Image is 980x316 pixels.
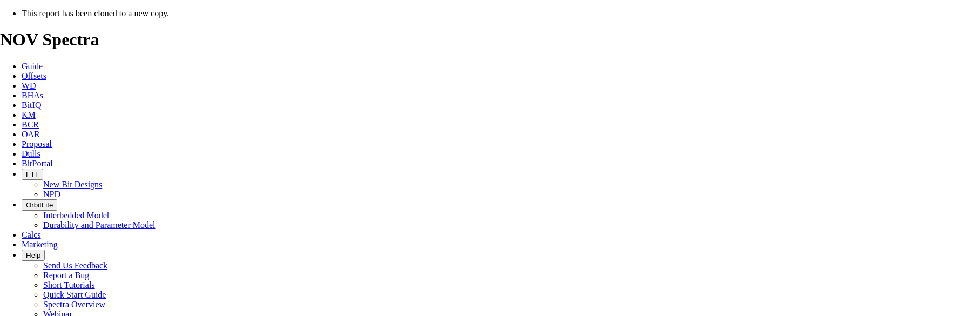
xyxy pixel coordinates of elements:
a: BHAs [22,91,43,100]
a: Send Us Feedback [43,261,107,270]
button: FTT [22,169,43,180]
a: BitPortal [22,159,53,168]
a: Short Tutorials [43,280,95,290]
a: Durability and Parameter Model [43,220,156,230]
a: OAR [22,130,40,139]
a: Report a Bug [43,271,89,280]
a: BitIQ [22,100,41,110]
a: NPD [43,190,60,199]
a: Spectra Overview [43,300,105,309]
span: This report has been cloned to a new copy. [22,9,169,18]
button: OrbitLite [22,199,57,211]
span: Help [26,251,40,259]
a: WD [22,81,36,90]
a: Interbedded Model [43,211,109,220]
a: Calcs [22,230,41,239]
a: Dulls [22,149,40,158]
a: KM [22,110,36,119]
span: OrbitLite [26,201,53,209]
button: Help [22,250,45,261]
a: Guide [22,62,43,71]
span: FTT [26,170,39,178]
a: BCR [22,120,39,129]
a: New Bit Designs [43,180,102,189]
a: Offsets [22,71,46,80]
a: Quick Start Guide [43,290,106,299]
a: Marketing [22,240,58,249]
a: Proposal [22,139,52,149]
